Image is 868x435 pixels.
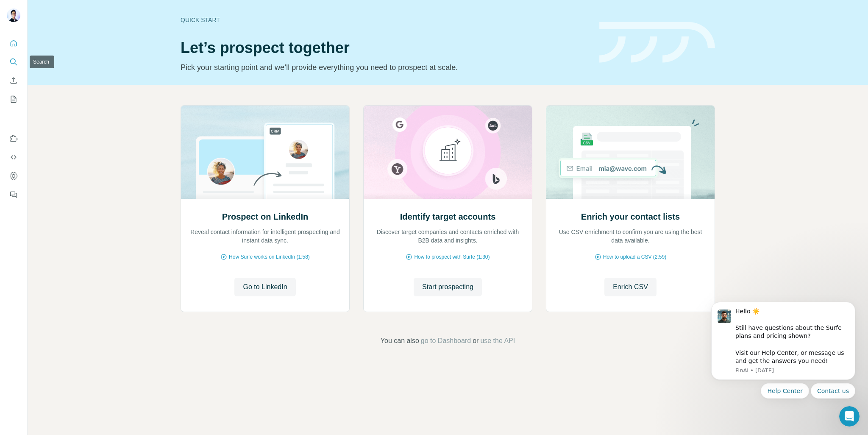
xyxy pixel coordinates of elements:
button: My lists [7,92,20,107]
button: Enrich CSV [604,278,657,296]
span: Enrich CSV [613,282,648,292]
span: How to upload a CSV (2:59) [603,253,666,261]
button: Feedback [7,187,20,202]
img: Avatar [7,8,20,22]
button: Start prospecting [414,278,482,296]
span: How to prospect with Surfe (1:30) [414,253,490,261]
iframe: Intercom notifications message [698,291,868,431]
button: Use Surfe API [7,150,20,165]
p: Discover target companies and contacts enriched with B2B data and insights. [372,228,523,245]
img: Identify target accounts [363,106,532,199]
button: Dashboard [7,168,20,184]
button: Go to LinkedIn [234,278,295,296]
button: Quick start [7,36,20,51]
button: go to Dashboard [421,336,471,346]
h2: Enrich your contact lists [581,211,680,223]
span: You can also [381,336,419,346]
button: Use Surfe on LinkedIn [7,131,20,146]
img: Prospect on LinkedIn [181,106,350,199]
div: Quick start [181,16,589,24]
span: or [473,336,479,346]
span: How Surfe works on LinkedIn (1:58) [229,253,310,261]
button: Search [7,54,20,70]
h1: Let’s prospect together [181,39,589,56]
h2: Identify target accounts [400,211,496,223]
h2: Prospect on LinkedIn [222,211,308,223]
span: Start prospecting [422,282,473,292]
span: Go to LinkedIn [243,282,287,292]
img: Enrich your contact lists [546,106,715,199]
img: banner [599,22,715,63]
button: Enrich CSV [7,73,20,88]
p: Use CSV enrichment to confirm you are using the best data available. [555,228,706,245]
p: Pick your starting point and we’ll provide everything you need to prospect at scale. [181,61,589,73]
button: use the API [480,336,515,346]
p: Reveal contact information for intelligent prospecting and instant data sync. [189,228,341,245]
iframe: Intercom live chat [839,406,860,427]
